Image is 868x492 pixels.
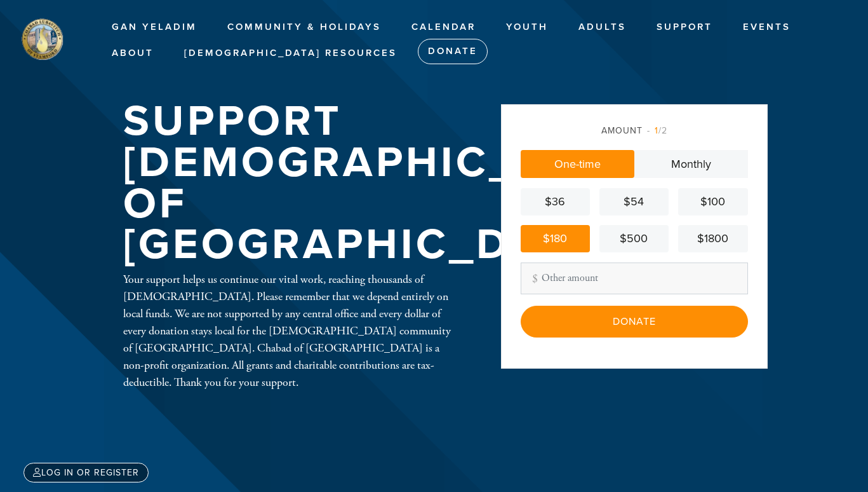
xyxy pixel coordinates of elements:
a: $54 [599,188,669,215]
a: Log in or register [23,463,149,482]
div: $1800 [683,230,742,247]
a: Monthly [634,150,748,178]
div: $36 [526,193,585,210]
a: About [102,41,163,65]
a: Gan Yeladim [102,15,206,39]
a: $36 [521,188,590,215]
a: Events [733,15,800,39]
a: [DEMOGRAPHIC_DATA] Resources [175,41,406,65]
div: Your support helps us continue our vital work, reaching thousands of [DEMOGRAPHIC_DATA]. Please r... [123,271,460,391]
a: $1800 [678,225,747,252]
input: Other amount [521,263,748,294]
span: 1 [655,125,658,136]
a: Adults [569,15,636,39]
h1: Support [DEMOGRAPHIC_DATA] of [GEOGRAPHIC_DATA] [123,101,654,265]
div: $54 [604,193,664,210]
a: Support [647,15,722,39]
span: /2 [647,125,667,136]
a: One-time [521,150,634,178]
div: Amount [521,124,748,137]
div: $500 [604,230,664,247]
a: Youth [497,15,558,39]
a: $180 [521,225,590,252]
a: Donate [418,39,488,64]
div: $180 [526,230,585,247]
a: Calendar [402,15,485,39]
a: $500 [599,225,669,252]
div: $100 [683,193,742,210]
a: $100 [678,188,747,215]
a: Community & Holidays [218,15,391,39]
img: stamford%20logo.png [19,16,65,62]
input: Donate [521,306,748,338]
